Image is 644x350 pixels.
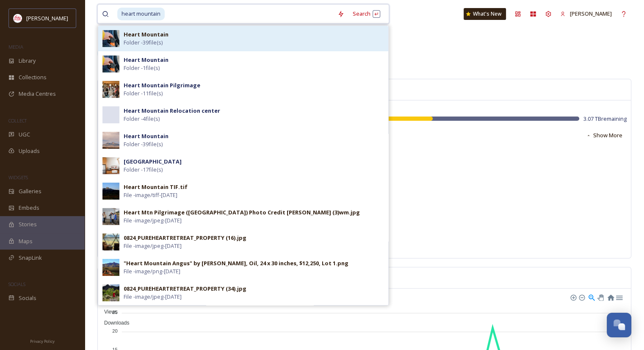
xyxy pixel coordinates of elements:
span: Collections [19,73,47,81]
span: [PERSON_NAME] [570,10,612,17]
img: 9G09ukj0ESYAAAAAAAFa4gSequence%252027.jpg [102,30,119,47]
div: Zoom Out [578,294,584,300]
img: 254a0f07-17f1-478c-901b-515faf9dbed3.jpg [102,259,119,276]
span: File - image/jpeg - [DATE] [124,242,182,250]
div: Selection Zoom [588,293,595,300]
div: "Heart Mountain Angus" by [PERSON_NAME], Oil, 24 x 30 inches, $12,250, Lot 1.png [124,259,348,267]
span: [PERSON_NAME] [26,14,68,22]
strong: Heart Mountain Pilgrimage [124,81,200,89]
span: WIDGETS [8,174,28,181]
div: Menu [615,293,622,300]
div: Heart Mountain TIF.tif [124,183,188,191]
span: Folder - 17 file(s) [124,166,163,174]
span: Folder - 39 file(s) [124,39,163,47]
span: Library [19,57,36,65]
a: Privacy Policy [30,336,55,346]
tspan: 20 [112,328,117,333]
div: Reset Zoom [607,293,614,300]
strong: Heart Mountain [124,31,169,38]
span: MEDIA [8,44,23,50]
div: Heart Mtn Pilgrimage ([GEOGRAPHIC_DATA]) Photo Credit [PERSON_NAME] (3)wm.jpg [124,208,360,217]
button: Open Chat [607,313,631,337]
div: 0824_PUREHEARTRETREAT_PROPERTY (34).jpg [124,285,246,293]
span: File - image/jpeg - [DATE] [124,217,182,225]
span: UGC [19,131,30,139]
span: Stories [19,220,37,228]
span: Galleries [19,187,41,195]
img: 9G09ukj0ESYAAAAAAAAfFQHeartMountainPilgrimage2018.jpg [102,81,119,98]
span: Folder - 11 file(s) [124,89,163,97]
span: COLLECT [8,117,27,124]
a: What's New [464,8,506,20]
span: Privacy Policy [30,339,55,344]
a: [PERSON_NAME] [556,6,616,22]
span: Maps [19,237,33,245]
button: Show More [582,127,627,144]
strong: Heart Mountain Relocation center [124,107,220,114]
strong: Heart Mountain [124,132,169,140]
span: Media Centres [19,90,56,98]
img: f533e0d5-82b1-41f3-81a8-b015d8ec865f.jpg [102,157,119,174]
span: 3.07 TB remaining [583,115,627,123]
span: SnapLink [19,254,42,262]
span: File - image/tiff - [DATE] [124,191,177,199]
span: File - image/png - [DATE] [124,267,180,275]
span: Socials [19,294,36,302]
img: 02135a8d-f1ce-4e84-ac53-59d3b4ba4d92.jpg [102,284,119,301]
strong: [GEOGRAPHIC_DATA] [124,158,182,165]
img: 9G09ukj0ESYAAAAAAAAtog2022_HeartMNT_0001_Sukle.JPG [102,132,119,149]
span: Downloads [98,320,129,326]
span: Folder - 1 file(s) [124,64,160,72]
span: Embeds [19,204,39,212]
tspan: 25 [112,309,117,314]
div: Zoom In [570,294,576,300]
span: Folder - 39 file(s) [124,140,163,148]
div: 0824_PUREHEARTRETREAT_PROPERTY (16).jpg [124,234,246,242]
strong: Heart Mountain [124,56,169,64]
span: SOCIALS [8,281,25,287]
span: Views [98,309,118,315]
img: 045bcb2b-64c1-4d0f-af57-ac79adde61eb.jpg [102,233,119,250]
span: Uploads [19,147,40,155]
img: 9G09ukj0ESYAAAAAAAAfFAHeart%2520Mtn%2520Pilgrimage%2520%2528Bethany%2529%2520Photo%2520Credit%252... [102,208,119,225]
span: File - image/jpeg - [DATE] [124,293,182,301]
span: heart mountain [117,8,165,20]
img: 9G09ukj0ESYAAAAAAAAzPgHeart%2520Mountain%2520TIF.tif [102,183,119,200]
div: Search [348,6,384,22]
img: images%20(1).png [14,14,22,22]
div: Panning [597,294,603,300]
img: 9G09ukj0ESYAAAAAAAFa1QSequence%252027.jpg [102,56,119,72]
span: Folder - 4 file(s) [124,115,160,123]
